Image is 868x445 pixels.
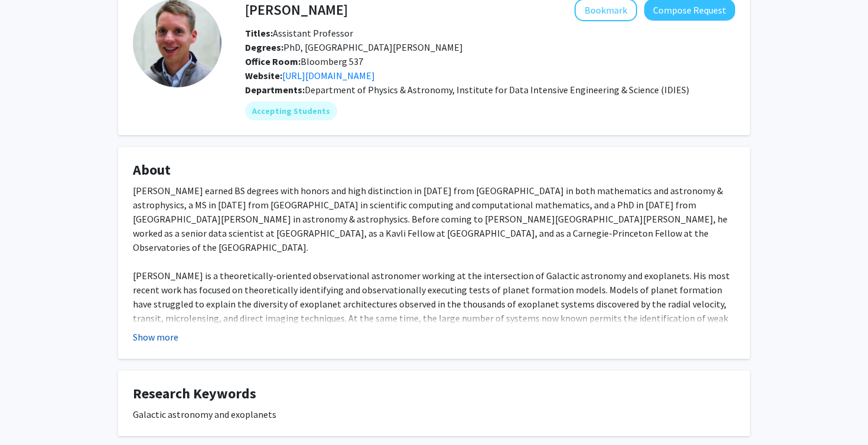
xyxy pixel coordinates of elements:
[282,70,375,81] a: Opens in a new tab
[245,102,337,120] mat-chip: Accepting Students
[245,27,353,39] span: Assistant Professor
[245,55,363,67] span: Bloomberg 537
[133,385,735,403] h4: Research Keywords
[133,407,735,421] div: Galactic astronomy and exoplanets
[245,41,283,53] b: Degrees:
[245,84,305,96] b: Departments:
[9,392,50,436] iframe: Chat
[245,41,463,53] span: PhD, [GEOGRAPHIC_DATA][PERSON_NAME]
[133,162,735,179] h4: About
[245,27,273,39] b: Titles:
[133,330,178,344] button: Show more
[245,70,282,81] b: Website:
[133,184,735,396] div: [PERSON_NAME] earned BS degrees with honors and high distinction in [DATE] from [GEOGRAPHIC_DATA]...
[245,55,301,67] b: Office Room:
[305,84,689,96] span: Department of Physics & Astronomy, Institute for Data Intensive Engineering & Science (IDIES)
